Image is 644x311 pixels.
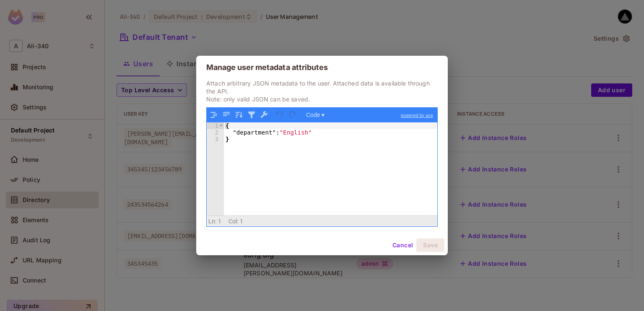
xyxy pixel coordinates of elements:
span: Ln: [208,218,216,225]
button: Compact JSON data, remove all whitespaces (Ctrl+Shift+I) [221,109,232,120]
button: Format JSON data, with proper indentation and line feeds (Ctrl+I) [208,109,219,120]
a: powered by ace [397,108,437,123]
span: Col: [229,218,239,225]
button: Cancel [389,238,416,252]
button: Redo (Ctrl+Shift+Z) [287,109,298,120]
button: Repair JSON: fix quotes and escape characters, remove comments and JSONP notation, turn JavaScrip... [259,109,270,120]
div: 3 [207,136,224,143]
div: 1 [207,122,224,129]
button: Filter, sort, or transform contents [246,109,257,120]
span: 1 [240,218,243,225]
div: 2 [207,129,224,136]
button: Save [416,238,444,252]
button: Undo last action (Ctrl+Z) [275,109,286,120]
span: 1 [218,218,221,225]
button: Sort contents [234,109,244,120]
button: Code ▾ [303,109,327,120]
h2: Manage user metadata attributes [196,56,448,79]
p: Attach arbitrary JSON metadata to the user. Attached data is available through the API. Note: onl... [206,79,438,103]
